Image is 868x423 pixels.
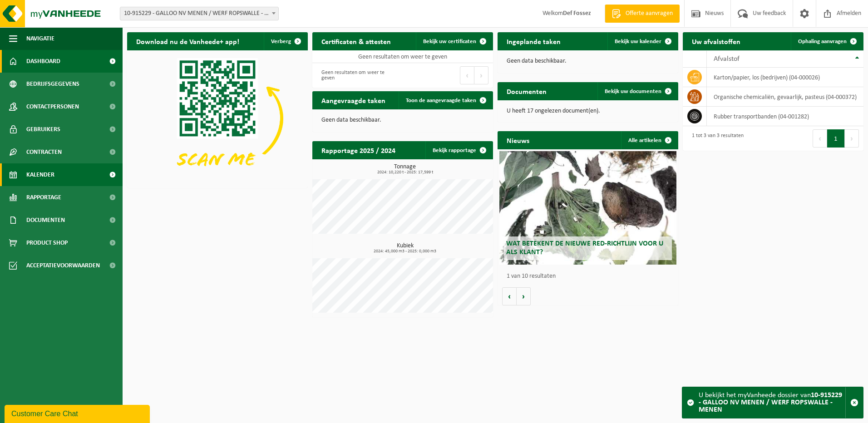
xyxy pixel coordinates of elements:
button: Previous [460,66,474,84]
span: Bekijk uw certificaten [423,39,476,44]
button: 1 [827,129,845,148]
span: Bedrijfsgegevens [26,73,79,95]
span: Offerte aanvragen [623,9,675,18]
button: Previous [813,129,827,148]
a: Ophaling aanvragen [791,32,863,50]
button: Volgende [517,287,531,305]
h3: Tonnage [317,164,493,175]
h2: Aangevraagde taken [312,91,395,109]
a: Bekijk uw certificaten [416,32,492,50]
button: Next [474,66,488,84]
p: U heeft 17 ongelezen document(en). [507,108,669,114]
div: 1 tot 3 van 3 resultaten [687,128,744,148]
h2: Uw afvalstoffen [683,32,750,50]
a: Wat betekent de nieuwe RED-richtlijn voor u als klant? [499,151,676,265]
span: Bekijk uw documenten [605,89,661,94]
iframe: chat widget [5,403,152,423]
td: Geen resultaten om weer te geven [312,50,493,63]
span: Documenten [26,209,65,231]
span: Dashboard [26,50,60,73]
span: Verberg [271,39,291,44]
span: Toon de aangevraagde taken [406,98,476,103]
h2: Ingeplande taken [498,32,570,50]
a: Offerte aanvragen [605,5,680,23]
span: Acceptatievoorwaarden [26,254,100,277]
img: Download de VHEPlus App [127,50,308,186]
p: Geen data beschikbaar. [507,58,669,64]
h2: Download nu de Vanheede+ app! [127,32,248,50]
p: Geen data beschikbaar. [321,117,484,123]
div: Geen resultaten om weer te geven [317,65,398,85]
span: Ophaling aanvragen [798,39,847,44]
button: Verberg [264,32,307,50]
td: rubber transportbanden (04-001282) [707,107,863,126]
div: U bekijkt het myVanheede dossier van [699,387,845,418]
span: Navigatie [26,27,54,50]
span: 10-915229 - GALLOO NV MENEN / WERF ROPSWALLE - MENEN [120,7,279,20]
span: Afvalstof [714,55,740,63]
h2: Nieuws [498,131,538,149]
a: Bekijk rapportage [425,141,492,159]
p: 1 van 10 resultaten [507,273,674,280]
h2: Certificaten & attesten [312,32,400,50]
strong: 10-915229 - GALLOO NV MENEN / WERF ROPSWALLE - MENEN [699,392,842,413]
span: Bekijk uw kalender [615,39,661,44]
td: karton/papier, los (bedrijven) (04-000026) [707,68,863,87]
span: 2024: 10,220 t - 2025: 17,599 t [317,170,493,175]
span: Product Shop [26,231,68,254]
h3: Kubiek [317,243,493,254]
a: Toon de aangevraagde taken [399,91,492,109]
strong: Def Fossez [563,10,591,17]
button: Next [845,129,859,148]
td: organische chemicaliën, gevaarlijk, pasteus (04-000372) [707,87,863,107]
span: Kalender [26,163,54,186]
h2: Documenten [498,82,556,100]
span: Rapportage [26,186,61,209]
h2: Rapportage 2025 / 2024 [312,141,404,159]
span: 10-915229 - GALLOO NV MENEN / WERF ROPSWALLE - MENEN [120,7,278,20]
a: Bekijk uw documenten [597,82,677,100]
span: Gebruikers [26,118,60,141]
span: Contactpersonen [26,95,79,118]
a: Bekijk uw kalender [607,32,677,50]
button: Vorige [502,287,517,305]
span: 2024: 45,000 m3 - 2025: 0,000 m3 [317,249,493,254]
span: Contracten [26,141,62,163]
a: Alle artikelen [621,131,677,149]
span: Wat betekent de nieuwe RED-richtlijn voor u als klant? [506,240,663,256]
